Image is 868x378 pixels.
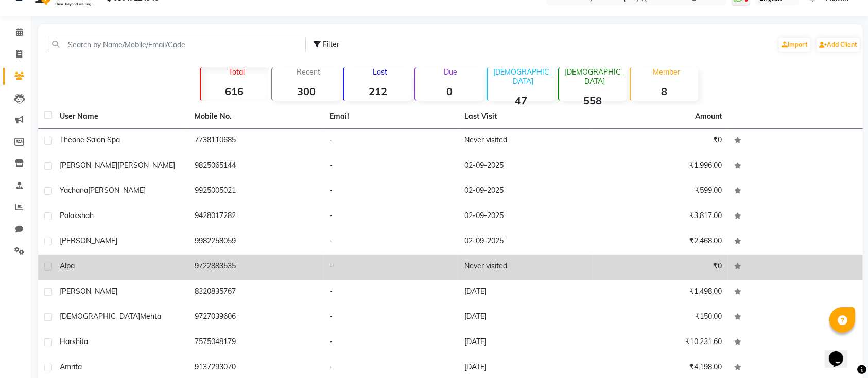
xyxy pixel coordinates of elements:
td: - [323,129,458,154]
span: one salon spa [72,135,120,145]
td: - [323,330,458,355]
td: [DATE] [458,330,593,355]
td: 9925005021 [188,179,323,204]
td: - [323,255,458,280]
th: Amount [689,105,728,128]
td: 9727039606 [188,305,323,330]
strong: 212 [344,85,411,98]
td: 9982258059 [188,229,323,255]
span: palak [60,211,78,220]
strong: 616 [201,85,268,98]
input: Search by Name/Mobile/Email/Code [48,37,306,52]
td: 7738110685 [188,129,323,154]
td: ₹150.00 [593,305,728,330]
p: Lost [348,67,411,77]
td: ₹10,231.60 [593,330,728,355]
strong: 47 [488,94,555,107]
th: Email [323,105,458,129]
span: [PERSON_NAME] [60,160,117,170]
a: Import [779,38,810,52]
strong: 8 [631,85,698,98]
span: [PERSON_NAME] [60,286,117,296]
span: shah [78,211,94,220]
td: 02-09-2025 [458,179,593,204]
span: alpa [60,261,75,271]
span: harshita [60,337,88,346]
td: 02-09-2025 [458,154,593,179]
td: - [323,204,458,229]
span: [PERSON_NAME] [60,236,117,245]
strong: 300 [272,85,340,98]
td: ₹0 [593,129,728,154]
span: [PERSON_NAME] [88,186,146,195]
td: 9722883535 [188,255,323,280]
td: [DATE] [458,280,593,305]
p: Recent [276,67,340,77]
th: Mobile No. [188,105,323,129]
span: Filter [323,40,339,49]
span: the [60,135,72,145]
td: - [323,280,458,305]
td: 9428017282 [188,204,323,229]
th: User Name [54,105,188,129]
span: [DEMOGRAPHIC_DATA] [60,312,140,321]
span: Yachana [60,186,88,195]
td: Never visited [458,255,593,280]
td: - [323,154,458,179]
td: 8320835767 [188,280,323,305]
strong: 558 [559,94,627,107]
p: [DEMOGRAPHIC_DATA] [563,67,627,86]
td: - [323,229,458,255]
strong: 0 [415,85,483,98]
th: Last Visit [458,105,593,129]
td: ₹1,996.00 [593,154,728,179]
p: Due [418,67,483,77]
span: amrita [60,362,82,371]
p: [DEMOGRAPHIC_DATA] [492,67,555,86]
p: Member [635,67,698,77]
iframe: chat widget [825,337,858,368]
td: [DATE] [458,305,593,330]
td: - [323,305,458,330]
td: 02-09-2025 [458,204,593,229]
td: 9825065144 [188,154,323,179]
span: [PERSON_NAME] [117,160,175,170]
td: Never visited [458,129,593,154]
td: ₹2,468.00 [593,229,728,255]
td: 7575048179 [188,330,323,355]
td: ₹3,817.00 [593,204,728,229]
td: 02-09-2025 [458,229,593,255]
a: Add Client [817,38,860,52]
td: ₹1,498.00 [593,280,728,305]
td: ₹599.00 [593,179,728,204]
p: Total [205,67,268,77]
span: Mehta [140,312,161,321]
td: - [323,179,458,204]
td: ₹0 [593,255,728,280]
